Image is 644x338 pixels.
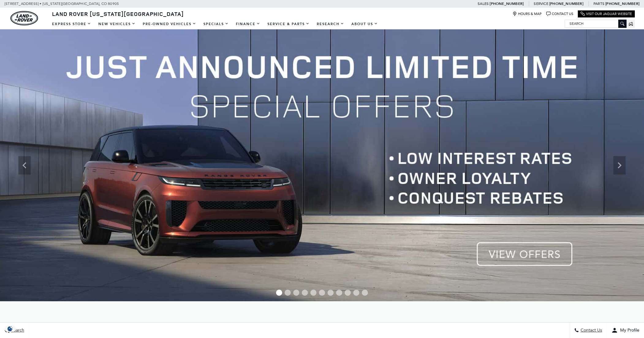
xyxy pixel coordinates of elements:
[618,328,639,333] span: My Profile
[313,19,348,29] a: Research
[549,1,583,6] a: [PHONE_NUMBER]
[139,19,200,29] a: Pre-Owned Vehicles
[478,2,489,6] span: Sales
[513,12,542,16] a: Hours & Map
[353,290,359,296] span: Go to slide 10
[613,156,626,175] div: Next
[565,20,626,27] input: Search
[200,19,232,29] a: Specials
[319,290,325,296] span: Go to slide 6
[579,328,602,333] span: Contact Us
[336,290,342,296] span: Go to slide 8
[264,19,313,29] a: Service & Parts
[310,290,316,296] span: Go to slide 5
[48,10,188,17] a: Land Rover [US_STATE][GEOGRAPHIC_DATA]
[52,10,184,17] span: Land Rover [US_STATE][GEOGRAPHIC_DATA]
[302,290,308,296] span: Go to slide 4
[581,12,632,16] a: Visit Our Jaguar Website
[18,156,31,175] div: Previous
[285,290,291,296] span: Go to slide 2
[490,1,524,6] a: [PHONE_NUMBER]
[95,19,139,29] a: New Vehicles
[345,290,351,296] span: Go to slide 9
[3,325,17,332] section: Click to Open Cookie Consent Modal
[348,19,381,29] a: About Us
[607,323,644,338] button: Open user profile menu
[276,290,282,296] span: Go to slide 1
[48,19,381,29] nav: Main Navigation
[5,2,119,6] a: [STREET_ADDRESS] • [US_STATE][GEOGRAPHIC_DATA], CO 80905
[362,290,368,296] span: Go to slide 11
[534,2,548,6] span: Service
[546,12,573,16] a: Contact Us
[10,11,38,25] img: Land Rover
[48,19,95,29] a: EXPRESS STORE
[328,290,334,296] span: Go to slide 7
[293,290,299,296] span: Go to slide 3
[605,1,639,6] a: [PHONE_NUMBER]
[232,19,264,29] a: Finance
[593,2,604,6] span: Parts
[10,11,38,25] a: land-rover
[3,325,17,332] img: Opt-Out Icon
